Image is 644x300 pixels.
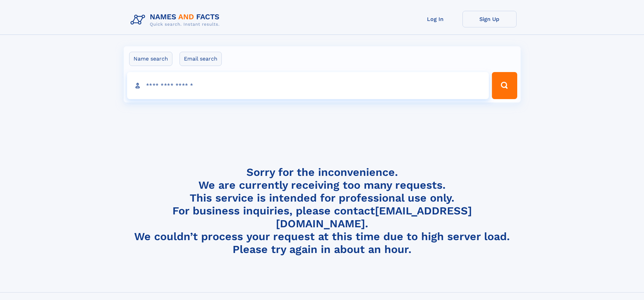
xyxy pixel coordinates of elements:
[276,204,472,230] a: [EMAIL_ADDRESS][DOMAIN_NAME]
[129,52,172,66] label: Name search
[128,11,225,29] img: Logo Names and Facts
[408,11,462,27] a: Log In
[462,11,517,27] a: Sign Up
[127,72,489,99] input: search input
[492,72,517,99] button: Search Button
[180,52,222,66] label: Email search
[128,166,517,256] h4: Sorry for the inconvenience. We are currently receiving too many requests. This service is intend...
